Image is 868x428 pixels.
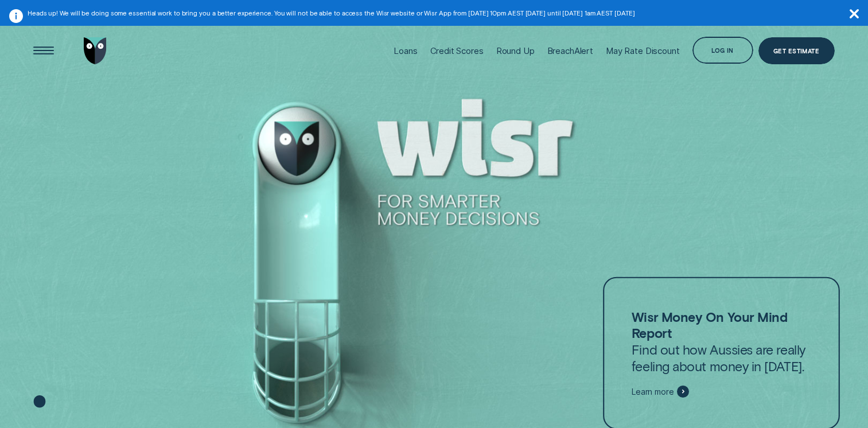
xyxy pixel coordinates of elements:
a: BreachAlert [547,20,593,81]
a: Wisr Money On Your Mind ReportFind out how Aussies are really feeling about money in [DATE].Learn... [609,281,834,426]
button: Log in [692,37,753,64]
div: Loans [394,45,417,56]
div: May Rate Discount [606,45,679,56]
a: Credit Scores [430,20,484,81]
a: Go to home page [81,20,109,81]
a: Round Up [496,20,535,81]
div: BreachAlert [547,45,593,56]
div: Round Up [496,45,535,56]
div: Credit Scores [430,45,484,56]
a: May Rate Discount [606,20,679,81]
button: Open Menu [30,37,57,65]
a: Loans [394,20,417,81]
p: Find out how Aussies are really feeling about money in [DATE]. [632,309,812,375]
span: Learn more [632,387,674,397]
strong: Wisr Money On Your Mind Report [632,309,787,341]
img: Wisr [84,37,107,65]
a: Get Estimate [758,37,835,65]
